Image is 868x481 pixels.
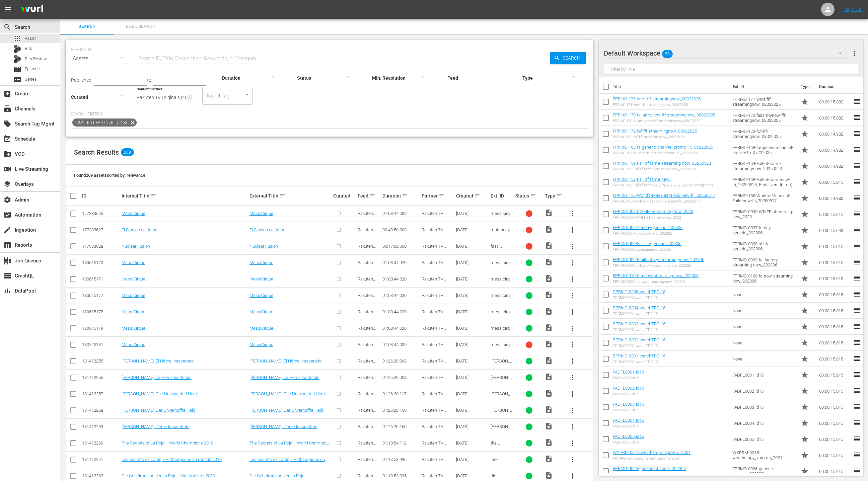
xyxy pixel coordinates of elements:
div: FPRMO-171-wmf-fff-streamingnow_08022025 [613,103,701,107]
span: Rakuten TV Originals [422,244,446,254]
div: 180615170 [82,260,120,265]
div: [DATE] [456,244,489,249]
div: 180615177 [82,293,120,298]
div: 177333628 [82,244,120,249]
div: FPRMO-159-Fall-of-fame-streaming-now_20250523 [613,167,711,171]
a: [PERSON_NAME], El Héroe Inesperado [249,358,321,364]
span: Rakuten TV Originals [422,293,446,303]
div: 177333627 [82,227,120,232]
span: Automation [3,211,11,219]
div: 01:08:44.020 [382,326,420,331]
div: Ext. ID [491,193,513,198]
span: more_vert [569,472,577,480]
td: 00:00:15.015 [816,254,853,270]
span: Rakuten TV Originals [422,326,446,336]
p: Search Filters: [71,111,588,117]
div: 01:08:44.000 [382,211,420,216]
span: Bulk Search [118,23,163,30]
span: Search [3,23,11,31]
span: reorder [853,290,861,298]
span: Rakuten TV Originals [422,227,446,237]
span: Channels [3,105,11,113]
span: more_vert [569,292,577,300]
span: Job Queues [3,257,11,265]
a: ZPRMO-0005-watchTPC-15 [613,289,665,294]
div: 180615178 [82,309,120,314]
a: FPRMO-0090-WMEF-streaming-now_2023 [613,209,693,214]
span: more_vert [569,390,577,398]
td: 00:00:15.015 [816,303,853,319]
a: FPRMO-0100-fa-now-streaming-now_202306 [613,273,699,278]
div: [DATE] [456,211,489,216]
span: sort [150,193,156,199]
span: Promo [801,291,809,299]
a: MessiCirque [122,293,145,298]
a: ZPRMO-0002-watchTPC-15 [613,337,665,342]
span: Video [545,225,553,233]
a: MessiCirque [249,293,273,298]
button: more_vert [565,419,581,435]
div: 180725181 [82,342,120,347]
span: messicirque [491,260,512,270]
a: [PERSON_NAME], El Héroe Inesperado [122,358,194,364]
span: reorder [853,97,861,105]
span: more_vert [569,210,577,218]
span: Promo [801,339,809,347]
span: Promo [801,274,809,283]
span: Promo [801,98,809,106]
span: Bits [25,45,32,52]
a: The Secrets of La Roja – World Champions 2010 [249,440,331,451]
a: FPRMO-168-fa-generic-channel-promo-15_07222025 [613,145,713,150]
td: 00:00:15.015 [816,206,853,222]
span: more_vert [569,357,577,365]
a: FADFL0005-id15 [613,434,644,439]
a: FADFL0004-id15 [613,418,644,423]
span: Promo [801,258,809,266]
td: 00:00:15.015 [816,174,853,190]
td: None [730,287,798,303]
span: Bits Review [25,56,47,62]
span: Rakuten TV Originals [422,211,446,221]
span: Overlays [3,180,11,188]
a: MessiCirque [122,326,145,331]
td: 00:00:15.015 [816,287,853,303]
a: [PERSON_NAME], Le Héros Inattendu [122,375,192,380]
span: Video [545,242,553,250]
a: FPRMO-0097-fa-day-generic_202306 [613,225,682,230]
a: MessiCirque [249,309,273,314]
span: Rakuten TV Originals [422,260,446,270]
span: reorder [853,210,861,218]
a: MessiCirque [122,342,145,347]
span: more_vert [569,226,577,234]
span: fast-forward-1 [491,244,509,254]
a: FPRMO-0099-failfactory-streaming-now_202306 [613,257,704,262]
span: Promo [801,114,809,122]
div: [DATE] [456,227,489,232]
div: FPRMO-158-Fall-of-fame-new-fri_20250523_Redelivered(time) [613,183,727,187]
td: FPRMO-171-wmf-fff-streamingnow_08022025 [730,94,798,110]
span: sort [369,193,375,199]
span: 269 [121,148,134,156]
span: more_vert [569,275,577,283]
span: Promo [801,130,809,138]
button: more_vert [565,402,581,418]
a: El Clásico del fútbol [122,227,158,232]
span: reorder [853,146,861,154]
button: Search [550,52,586,64]
td: None [730,335,798,351]
div: FPRMO-172-fof-fff-streamingnow_08022025 [613,135,697,139]
a: [PERSON_NAME], The Unexpected Hero [249,391,325,396]
a: MessiCirque [122,260,145,265]
td: 00:00:14.982 [816,142,853,158]
span: reorder [853,130,861,138]
span: reorder [853,178,861,186]
div: Assets [71,49,130,68]
div: 00:48:50.000 [382,227,420,232]
span: Admin [3,196,11,204]
span: Series [13,75,21,83]
a: [PERSON_NAME], Der Unverhoffte Held [122,408,195,413]
span: more_vert [569,324,577,332]
span: Rakuten TV Originals [422,276,446,287]
button: more_vert [565,353,581,369]
span: Promo [801,226,809,234]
